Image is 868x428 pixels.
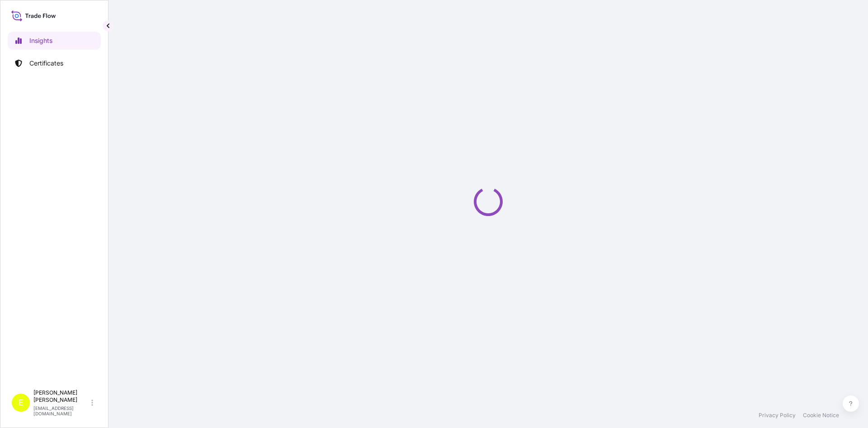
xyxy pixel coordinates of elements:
p: [PERSON_NAME] [PERSON_NAME] [33,389,90,404]
a: Insights [8,32,101,50]
span: E [19,398,24,407]
a: Certificates [8,54,101,72]
p: Certificates [29,59,63,68]
p: [EMAIL_ADDRESS][DOMAIN_NAME] [33,405,90,416]
a: Cookie Notice [803,412,839,419]
a: Privacy Policy [759,412,796,419]
p: Insights [29,36,52,45]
